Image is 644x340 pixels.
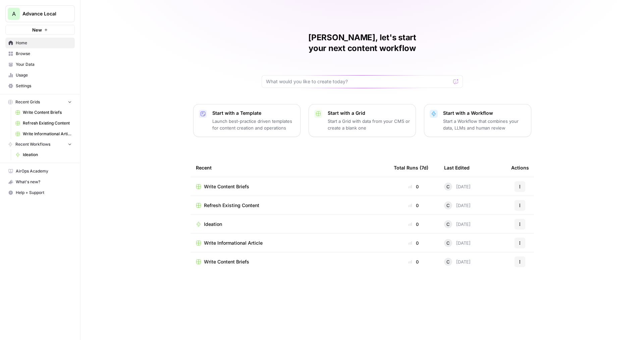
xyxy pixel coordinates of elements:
[22,10,63,17] span: Advance Local
[5,187,75,198] button: Help + Support
[394,240,433,246] div: 0
[446,258,450,265] span: C
[328,118,410,131] p: Start a Grid with data from your CMS or create a blank one
[446,221,450,228] span: C
[511,158,529,177] div: Actions
[5,81,75,91] a: Settings
[196,202,383,209] a: Refresh Existing Content
[266,78,450,85] input: What would you like to create today?
[196,221,383,228] a: Ideation
[444,239,471,247] div: [DATE]
[394,258,433,265] div: 0
[5,38,75,48] a: Home
[16,83,72,89] span: Settings
[16,40,72,46] span: Home
[394,183,433,190] div: 0
[23,109,72,115] span: Write Content Briefs
[5,177,75,187] button: What's new?
[204,202,259,209] span: Refresh Existing Content
[32,27,42,33] span: New
[16,168,72,174] span: AirOps Academy
[424,104,531,137] button: Start with a WorkflowStart a Workflow that combines your data, LLMs and human review
[5,5,75,22] button: Workspace: Advance Local
[196,183,383,190] a: Write Content Briefs
[16,72,72,78] span: Usage
[212,118,295,131] p: Launch best-practice driven templates for content creation and operations
[444,220,471,228] div: [DATE]
[444,258,471,266] div: [DATE]
[204,183,249,190] span: Write Content Briefs
[23,120,72,126] span: Refresh Existing Content
[444,201,471,209] div: [DATE]
[15,141,50,147] span: Recent Workflows
[309,104,416,137] button: Start with a GridStart a Grid with data from your CMS or create a blank one
[12,149,75,160] a: Ideation
[16,190,72,196] span: Help + Support
[394,202,433,209] div: 0
[196,240,383,246] a: Write Informational Article
[328,110,410,116] p: Start with a Grid
[444,158,470,177] div: Last Edited
[262,32,463,54] h1: [PERSON_NAME], let's start your next content workflow
[443,110,526,116] p: Start with a Workflow
[5,139,75,149] button: Recent Workflows
[212,110,295,116] p: Start with a Template
[12,107,75,118] a: Write Content Briefs
[6,177,74,187] div: What's new?
[23,152,72,158] span: Ideation
[16,51,72,57] span: Browse
[5,25,75,35] button: New
[5,70,75,81] a: Usage
[444,183,471,191] div: [DATE]
[446,202,450,209] span: C
[5,166,75,177] a: AirOps Academy
[446,240,450,246] span: C
[443,118,526,131] p: Start a Workflow that combines your data, LLMs and human review
[5,59,75,70] a: Your Data
[16,61,72,67] span: Your Data
[204,221,222,228] span: Ideation
[394,158,428,177] div: Total Runs (7d)
[204,240,263,246] span: Write Informational Article
[12,10,16,18] span: A
[12,118,75,129] a: Refresh Existing Content
[15,99,40,105] span: Recent Grids
[196,158,383,177] div: Recent
[5,48,75,59] a: Browse
[446,183,450,190] span: C
[204,258,249,265] span: Write Content Briefs
[12,129,75,139] a: Write Informational Article
[23,131,72,137] span: Write Informational Article
[5,97,75,107] button: Recent Grids
[193,104,301,137] button: Start with a TemplateLaunch best-practice driven templates for content creation and operations
[394,221,433,228] div: 0
[196,258,383,265] a: Write Content Briefs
